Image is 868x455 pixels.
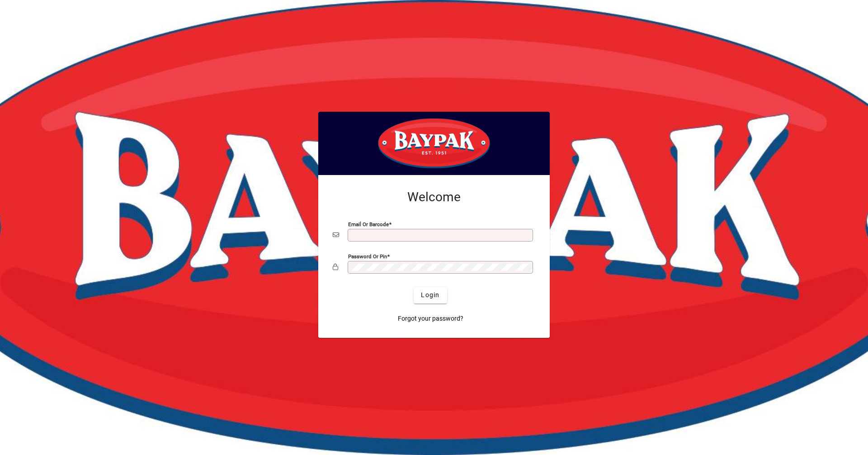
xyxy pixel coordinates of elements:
[398,314,463,323] span: Forgot your password?
[394,311,467,327] a: Forgot your password?
[333,190,535,205] h2: Welcome
[348,253,387,259] mat-label: Password or Pin
[414,287,447,303] button: Login
[348,221,389,227] mat-label: Email or Barcode
[421,290,439,300] span: Login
